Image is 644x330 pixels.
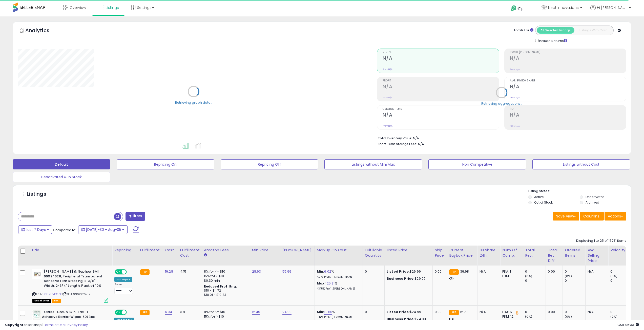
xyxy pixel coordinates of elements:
div: $29.99 [387,269,429,274]
div: 3.9 [180,310,198,314]
div: 0 [565,278,585,283]
div: $29.97 [387,276,429,281]
button: Listings without Cost [532,159,630,169]
span: Columns [583,214,599,219]
div: [PERSON_NAME] [282,248,313,253]
div: 15% for > $10 [204,314,246,319]
span: | SKU: SN66024628 [62,292,93,296]
div: $24.99 [387,310,429,314]
span: 12.79 [460,310,468,314]
span: 39.98 [460,269,469,274]
div: seller snap | | [5,323,88,327]
a: 19.28 [165,269,173,274]
div: BB Share 24h. [480,248,498,258]
div: Fulfillment Cost [180,248,200,258]
div: Current Buybox Price [449,248,475,258]
a: 12.45 [252,310,260,315]
label: Active [534,195,544,199]
button: Non Competitive [428,159,526,169]
span: OFF [126,270,134,274]
div: Ordered Items [565,248,583,258]
div: Total Rev. Diff. [548,248,560,263]
div: 0 [565,319,585,323]
a: Hi [PERSON_NAME] [590,5,631,16]
span: Overview [70,5,86,10]
small: (0%) [525,315,532,319]
div: Velocity [610,248,629,253]
span: OFF [126,310,134,315]
div: 0 [365,269,381,274]
button: Columns [580,212,604,221]
span: Compared to: [53,228,76,232]
div: $24.98 [387,317,429,321]
div: N/A [480,310,496,314]
button: Last 7 Days [18,225,52,234]
div: Ship Price [435,248,445,258]
div: Retrieving graph data.. [175,100,212,105]
div: Title [31,248,110,253]
div: Num of Comp. [502,248,521,258]
button: [DATE]-30 - Aug-05 [78,225,128,234]
div: Amazon AI * [114,318,134,322]
a: 28.93 [252,269,261,274]
div: Win BuyBox [114,277,132,282]
b: Business Price: [387,276,414,281]
div: Amazon Fees [204,248,248,253]
div: Avg Selling Price [588,248,606,263]
div: Repricing [114,248,136,253]
div: 8% for <= $10 [204,269,246,274]
a: Privacy Policy [66,322,88,327]
div: 15% for > $10 [204,274,246,278]
button: All Selected Listings [537,27,574,34]
b: Business Price: [387,317,414,321]
span: ON [115,310,122,315]
span: FBA [52,299,61,303]
p: Listing States: [528,189,631,194]
button: Repricing Off [221,159,318,169]
b: Min: [317,310,324,314]
small: FBA [449,269,459,275]
a: Help [507,1,533,16]
small: (0%) [565,315,572,319]
b: Max: [317,281,326,286]
label: Deactivated [586,195,605,199]
div: FBA: 5 [502,310,519,314]
div: 0 [525,278,546,283]
p: 5.14% Profit [PERSON_NAME] [317,316,359,319]
span: 2025-08-13 06:33 GMT [617,322,639,327]
div: N/A [588,269,604,274]
a: 6.02 [324,269,331,274]
div: % [317,310,359,319]
div: FBM: 12 [502,314,519,319]
div: Include Returns [531,38,573,43]
div: $0.30 min [204,319,246,323]
span: All listings that are currently out of stock and unavailable for purchase on Amazon [32,299,51,303]
div: N/A [480,269,496,274]
div: Totals For [514,28,533,33]
div: Cost [165,248,176,253]
div: Fulfillment [140,248,161,253]
img: 41kOkICgqJL._SL40_.jpg [32,310,41,320]
small: FBA [140,310,150,315]
div: $10 - $11.72 [204,289,246,293]
small: (0%) [610,274,617,278]
div: $10.01 - $10.83 [204,293,246,297]
button: Listings With Cost [574,27,612,34]
div: Markup on Cost [317,248,361,253]
div: ASIN: [32,269,108,302]
a: 6.04 [165,310,172,315]
button: Deactivated & In Stock [13,172,110,182]
b: Listed Price: [387,310,410,314]
span: [DATE]-30 - Aug-05 [86,227,121,232]
div: 4.15 [180,269,198,274]
div: Total Rev. [525,248,544,258]
strong: Copyright [5,322,24,327]
th: The percentage added to the cost of goods (COGS) that forms the calculator for Min & Max prices. [315,246,363,266]
div: 0 [525,319,546,323]
span: Help [517,7,524,11]
div: 0 [525,269,546,274]
div: 0 [365,310,381,314]
div: N/A [588,310,604,314]
div: 0 [610,269,631,274]
div: 0 [565,310,585,314]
